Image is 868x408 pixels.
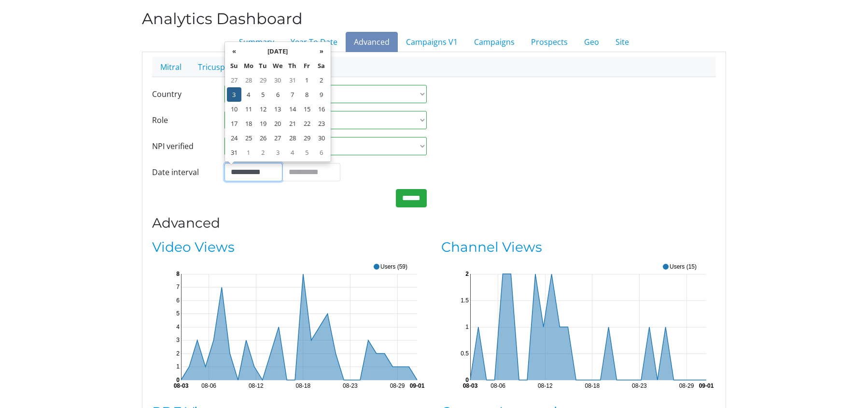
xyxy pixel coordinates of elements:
[670,263,697,270] text: Users (15)
[314,116,329,131] td: 23
[300,73,314,87] td: 1
[227,58,241,73] th: Su
[270,116,285,131] td: 20
[523,32,576,52] a: Prospects
[145,85,217,103] label: Country
[270,131,285,145] td: 27
[300,58,314,73] th: Fr
[256,116,270,131] td: 19
[256,58,270,73] th: Tu
[270,145,285,160] td: 3
[270,73,285,87] td: 30
[285,73,300,87] td: 31
[285,102,300,116] td: 14
[241,116,256,131] td: 18
[241,145,256,160] td: 1
[300,116,314,131] td: 22
[576,32,607,52] a: Geo
[256,102,270,116] td: 12
[300,145,314,160] td: 5
[270,87,285,102] td: 6
[256,87,270,102] td: 5
[227,87,241,102] td: 3
[241,58,256,73] th: Mo
[314,102,329,116] td: 16
[241,87,256,102] td: 4
[314,145,329,160] td: 6
[285,87,300,102] td: 7
[190,57,240,77] a: Tricuspid
[441,239,542,255] a: Channel Views
[231,32,282,52] a: Summary
[314,131,329,145] td: 30
[227,145,241,160] td: 31
[607,32,637,52] a: Site
[300,87,314,102] td: 8
[285,116,300,131] td: 21
[256,73,270,87] td: 29
[145,137,217,155] label: NPI verified
[285,58,300,73] th: Th
[142,10,726,28] h2: Analytics Dashboard
[314,87,329,102] td: 9
[270,58,285,73] th: We
[285,131,300,145] td: 28
[227,116,241,131] td: 17
[346,32,398,52] a: Advanced
[145,163,217,181] label: Date interval
[285,145,300,160] td: 4
[227,131,241,145] td: 24
[256,131,270,145] td: 26
[227,73,241,87] td: 27
[300,131,314,145] td: 29
[380,263,407,270] text: Users (59)
[314,58,329,73] th: Sa
[227,44,241,58] th: «
[314,73,329,87] td: 2
[145,111,217,129] label: Role
[314,44,329,58] th: »
[466,32,523,52] a: Campaigns
[152,239,235,255] a: Video Views
[241,102,256,116] td: 11
[256,145,270,160] td: 2
[270,102,285,116] td: 13
[227,102,241,116] td: 10
[241,131,256,145] td: 25
[282,32,346,52] a: Year To Date
[241,44,314,58] th: [DATE]
[398,32,466,52] a: Campaigns V1
[241,73,256,87] td: 28
[152,57,190,77] a: Mitral
[152,215,716,231] h3: Advanced
[300,102,314,116] td: 15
